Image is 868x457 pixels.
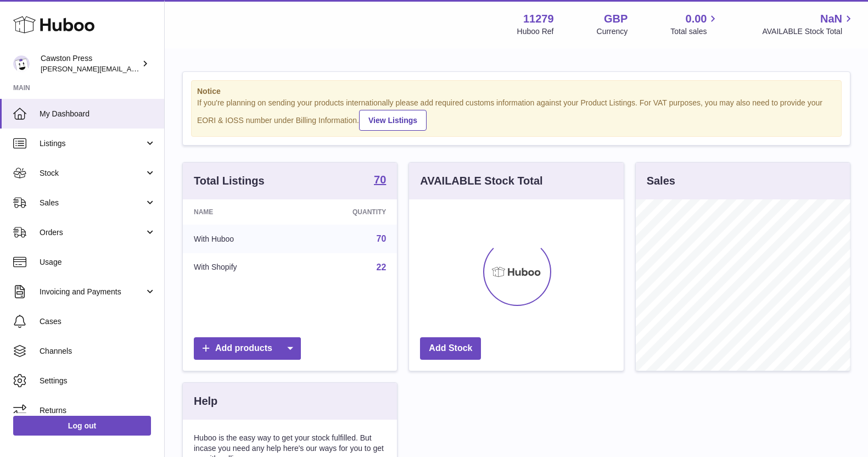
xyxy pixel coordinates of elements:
th: Name [183,199,298,225]
td: With Huboo [183,225,298,253]
span: [PERSON_NAME][EMAIL_ADDRESS][PERSON_NAME][DOMAIN_NAME] [41,64,279,73]
span: Channels [40,346,156,356]
h3: Total Listings [194,174,265,188]
strong: GBP [604,12,628,26]
span: Returns [40,405,156,416]
span: Orders [40,227,144,238]
span: Invoicing and Payments [40,287,144,297]
a: 0.00 Total sales [670,12,719,37]
span: My Dashboard [40,109,156,119]
span: Usage [40,257,156,267]
strong: Notice [197,86,836,97]
span: Settings [40,376,156,386]
a: 70 [377,234,387,243]
span: Total sales [670,26,719,37]
strong: 11279 [523,12,554,26]
div: Cawston Press [41,53,139,74]
h3: AVAILABLE Stock Total [420,174,542,188]
a: Add products [194,337,301,360]
a: 22 [377,263,387,272]
th: Quantity [298,199,397,225]
span: AVAILABLE Stock Total [762,26,855,37]
strong: 70 [374,174,386,185]
span: NaN [820,12,842,26]
td: With Shopify [183,253,298,282]
h3: Sales [647,174,675,188]
span: Cases [40,316,156,327]
span: Stock [40,168,144,179]
span: Listings [40,138,144,149]
span: Sales [40,198,144,208]
a: View Listings [359,110,427,131]
a: 70 [374,174,386,187]
span: 0.00 [686,12,707,26]
a: Log out [13,416,151,436]
img: thomas.carson@cawstonpress.com [13,55,30,72]
div: If you're planning on sending your products internationally please add required customs informati... [197,98,836,131]
a: Add Stock [420,337,481,360]
a: NaN AVAILABLE Stock Total [762,12,855,37]
div: Huboo Ref [517,26,554,37]
h3: Help [194,394,217,409]
div: Currency [597,26,628,37]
